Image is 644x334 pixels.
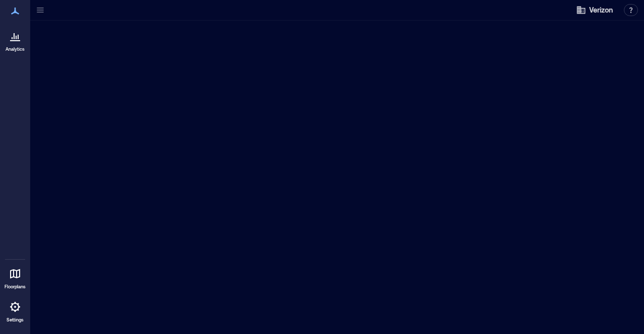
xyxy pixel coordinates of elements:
button: Verizon [573,2,616,18]
p: Analytics [6,46,25,52]
p: Floorplans [5,284,26,290]
a: Floorplans [2,262,29,293]
span: Verizon [589,5,613,15]
a: Settings [3,295,27,326]
a: Analytics [3,24,28,55]
p: Settings [7,317,24,323]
